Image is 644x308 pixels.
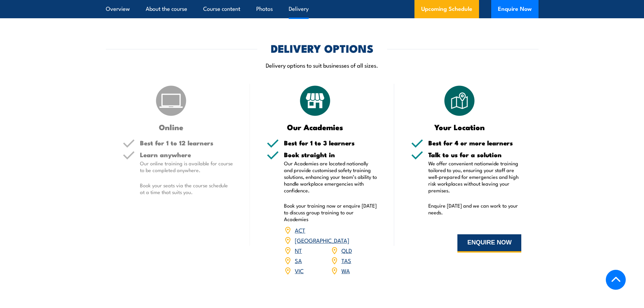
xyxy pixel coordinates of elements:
[411,123,508,131] h3: Your Location
[295,236,349,244] a: [GEOGRAPHIC_DATA]
[341,266,350,275] a: WA
[106,61,539,69] p: Delivery options to suit businesses of all sizes.
[457,234,521,253] button: ENQUIRE NOW
[284,151,377,158] h5: Book straight in
[267,123,364,131] h3: Our Academies
[140,182,233,195] p: Book your seats via the course schedule at a time that suits you.
[295,246,302,254] a: NT
[140,160,233,173] p: Our online training is available for course to be completed anywhere.
[428,202,522,216] p: Enquire [DATE] and we can work to your needs.
[284,160,377,194] p: Our Academies are located nationally and provide customised safety training solutions, enhancing ...
[295,226,305,234] a: ACT
[140,151,233,158] h5: Learn anywhere
[341,246,352,254] a: QLD
[140,140,233,146] h5: Best for 1 to 12 learners
[428,140,522,146] h5: Best for 4 or more learners
[271,43,374,53] h2: DELIVERY OPTIONS
[428,151,522,158] h5: Talk to us for a solution
[284,202,377,222] p: Book your training now or enquire [DATE] to discuss group training to our Academies
[284,140,377,146] h5: Best for 1 to 3 learners
[295,266,304,275] a: VIC
[341,256,351,264] a: TAS
[295,256,302,264] a: SA
[428,160,522,194] p: We offer convenient nationwide training tailored to you, ensuring your staff are well-prepared fo...
[123,123,220,131] h3: Online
